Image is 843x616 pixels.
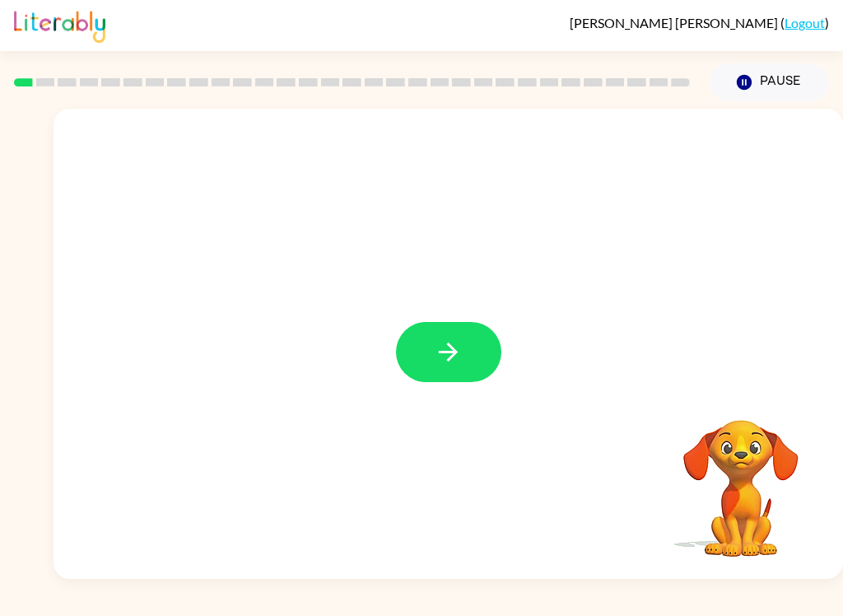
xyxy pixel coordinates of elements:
video: Your browser must support playing .mp4 files to use Literably. Please try using another browser. [659,394,823,559]
div: ( ) [570,15,829,30]
button: Pause [710,63,829,101]
img: Literably [14,7,105,43]
span: [PERSON_NAME] [PERSON_NAME] [570,15,780,30]
a: Logout [785,15,825,30]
